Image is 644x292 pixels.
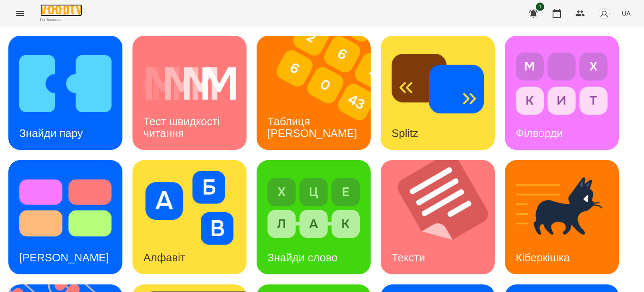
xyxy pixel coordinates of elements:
[8,160,122,274] a: Тест Струпа[PERSON_NAME]
[392,127,418,139] h3: Splitz
[257,160,371,274] a: Знайди словоЗнайди слово
[392,251,425,264] h3: Тексти
[143,115,223,139] h3: Тест швидкості читання
[143,251,185,264] h3: Алфавіт
[381,36,495,150] a: SplitzSplitz
[381,160,495,274] a: ТекстиТексти
[19,47,112,121] img: Знайди пару
[143,171,236,245] img: Алфавіт
[10,3,30,24] button: Menu
[8,36,122,150] a: Знайди паруЗнайди пару
[257,36,381,150] img: Таблиця Шульте
[598,8,610,19] img: avatar_s.png
[19,251,109,264] h3: [PERSON_NAME]
[618,5,634,21] button: UA
[392,47,484,121] img: Splitz
[40,4,82,16] img: Voopty Logo
[516,171,608,245] img: Кіберкішка
[132,36,247,150] a: Тест швидкості читанняТест швидкості читання
[40,17,82,23] span: For Business
[381,160,505,274] img: Тексти
[622,9,631,18] span: UA
[267,171,360,245] img: Знайди слово
[516,127,563,139] h3: Філворди
[505,160,619,274] a: КіберкішкаКіберкішка
[19,127,83,139] h3: Знайди пару
[132,160,247,274] a: АлфавітАлфавіт
[19,171,112,245] img: Тест Струпа
[536,3,544,11] span: 1
[505,36,619,150] a: ФілвордиФілворди
[267,251,338,264] h3: Знайди слово
[257,36,371,150] a: Таблиця ШультеТаблиця [PERSON_NAME]
[267,115,357,139] h3: Таблиця [PERSON_NAME]
[143,47,236,121] img: Тест швидкості читання
[516,251,570,264] h3: Кіберкішка
[516,47,608,121] img: Філворди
